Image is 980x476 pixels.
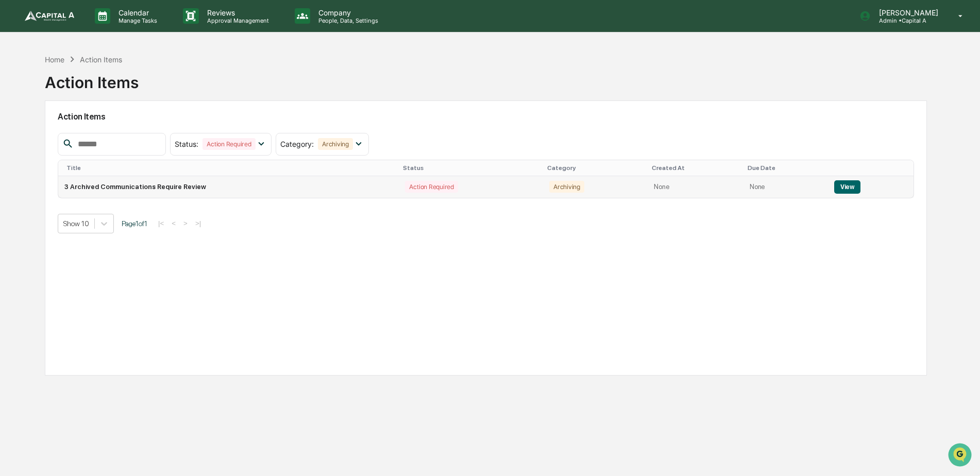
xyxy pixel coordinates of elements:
div: Action Items [45,65,139,92]
p: Reviews [199,8,274,17]
img: 1746055101610-c473b297-6a78-478c-a979-82029cc54cd1 [10,79,29,97]
p: Manage Tasks [110,17,162,24]
td: None [744,176,828,198]
div: Archiving [549,181,584,193]
a: 🔎Data Lookup [6,145,69,164]
span: Data Lookup [21,149,65,160]
div: Start new chat [35,79,169,89]
div: We're available if you need us! [35,89,130,97]
div: 🖐️ [10,131,19,139]
p: Company [310,8,383,17]
iframe: Open customer support [947,442,975,470]
div: Action Required [202,138,255,150]
div: Action Items [80,55,122,64]
a: 🗄️Attestations [71,126,132,144]
span: Attestations [85,130,128,140]
div: Title [66,164,395,172]
span: Preclearance [21,130,66,140]
a: View [834,183,860,191]
input: Clear [27,47,170,58]
button: Start new chat [175,82,188,94]
div: 🗄️ [75,131,83,139]
p: People, Data, Settings [310,17,383,24]
p: Approval Management [199,17,274,24]
button: >| [192,219,204,228]
span: Page 1 of 1 [122,219,147,228]
button: > [180,219,191,228]
div: Created At [652,164,739,172]
p: Admin • Capital A [871,17,943,24]
td: None [648,176,744,198]
p: Calendar [110,8,162,17]
span: Status : [175,140,198,148]
button: |< [155,219,167,228]
a: 🖐️Preclearance [6,126,71,144]
button: < [168,219,179,228]
div: Home [45,55,64,64]
p: [PERSON_NAME] [871,8,943,17]
p: How can we help? [10,22,188,38]
div: Archiving [318,138,353,150]
span: Category : [280,140,314,148]
div: Due Date [748,164,824,172]
div: Category [547,164,644,172]
img: logo [25,11,74,21]
div: Action Required [405,181,458,193]
a: Powered byPylon [73,174,125,182]
div: 🔎 [10,150,19,159]
span: Pylon [103,175,125,182]
h2: Action Items [58,112,914,122]
div: Status [403,164,539,172]
button: View [834,180,860,194]
td: 3 Archived Communications Require Review [58,176,399,198]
